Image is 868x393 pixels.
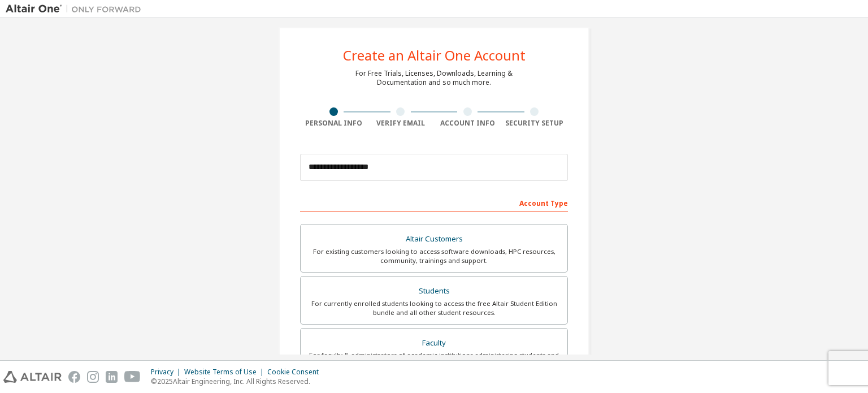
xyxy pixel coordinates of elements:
div: Cookie Consent [267,368,325,377]
div: For currently enrolled students looking to access the free Altair Student Edition bundle and all ... [307,299,561,317]
div: Altair Customers [307,231,561,247]
div: For existing customers looking to access software downloads, HPC resources, community, trainings ... [307,247,561,265]
div: Website Terms of Use [184,368,267,377]
div: Security Setup [501,119,568,128]
div: Account Type [300,193,568,211]
img: facebook.svg [68,371,80,383]
img: linkedin.svg [106,371,118,383]
img: instagram.svg [87,371,99,383]
img: Altair One [6,3,147,15]
div: For Free Trials, Licenses, Downloads, Learning & Documentation and so much more. [355,69,513,87]
div: Account Info [434,119,501,128]
div: Verify Email [367,119,435,128]
img: altair_logo.svg [3,371,62,383]
div: Students [307,283,561,299]
div: Create an Altair One Account [343,49,526,62]
p: © 2025 Altair Engineering, Inc. All Rights Reserved. [151,377,325,386]
img: youtube.svg [124,371,141,383]
div: Personal Info [300,119,367,128]
div: For faculty & administrators of academic institutions administering students and accessing softwa... [307,351,561,369]
div: Faculty [307,335,561,351]
div: Privacy [151,368,184,377]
